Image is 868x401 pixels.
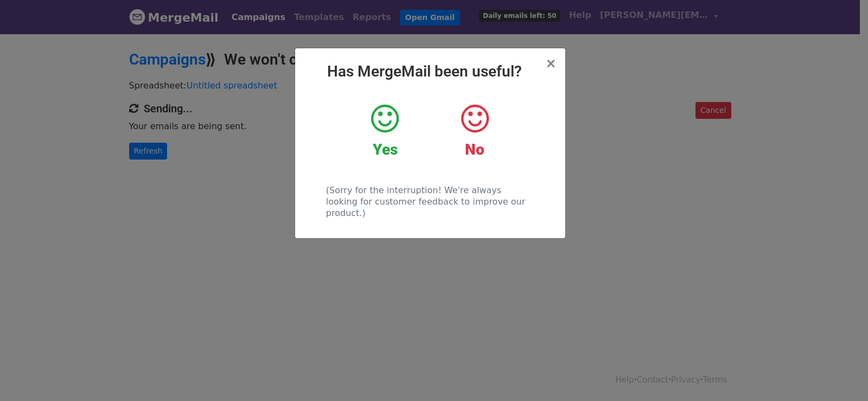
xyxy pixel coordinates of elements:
a: Yes [348,103,422,159]
strong: No [465,141,484,158]
button: Close [545,57,556,70]
strong: Yes [373,141,398,158]
p: (Sorry for the interruption! We're always looking for customer feedback to improve our product.) [326,184,534,219]
h2: Has MergeMail been useful? [304,62,557,81]
a: No [438,103,511,159]
span: × [545,56,556,71]
iframe: Chat Widget [814,349,868,401]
